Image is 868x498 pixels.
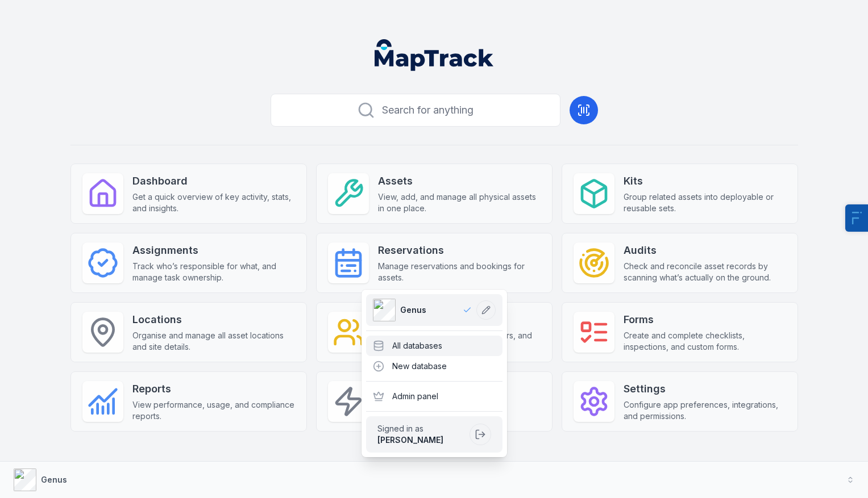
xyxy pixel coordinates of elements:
[377,423,465,434] span: Signed in as
[366,336,502,356] div: All databases
[362,290,507,457] div: Genus
[377,435,443,445] strong: [PERSON_NAME]
[366,356,502,376] div: New database
[366,386,502,407] div: Admin panel
[400,304,426,316] span: Genus
[41,475,67,484] strong: Genus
